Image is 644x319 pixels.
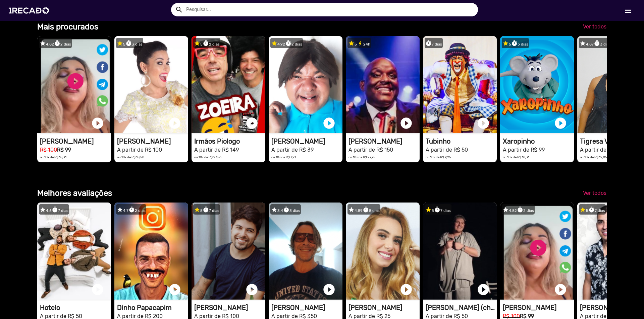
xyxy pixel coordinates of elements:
[423,203,497,300] video: 1RECADO vídeos dedicados para fãs e empresas
[37,22,98,31] b: Mais procurados
[500,203,574,300] video: 1RECADO vídeos dedicados para fãs e empresas
[91,116,104,130] a: play_circle_filled
[168,116,181,130] a: play_circle_filled
[554,116,567,130] a: play_circle_filled
[348,304,420,312] h1: [PERSON_NAME]
[554,283,567,296] a: play_circle_filled
[346,203,420,300] video: 1RECADO vídeos dedicados para fãs e empresas
[194,147,239,153] small: A partir de R$ 149
[580,155,607,159] small: ou 10x de R$ 12,95
[40,147,57,153] small: R$ 100
[426,155,451,159] small: ou 10x de R$ 9,25
[624,7,632,15] mat-icon: Início
[269,203,342,300] video: 1RECADO vídeos dedicados para fãs e empresas
[194,304,265,312] h1: [PERSON_NAME]
[500,36,574,133] video: 1RECADO vídeos dedicados para fãs e empresas
[271,147,314,153] small: A partir de R$ 39
[269,36,342,133] video: 1RECADO vídeos dedicados para fãs e empresas
[37,36,111,133] video: 1RECADO vídeos dedicados para fãs e empresas
[346,36,420,133] video: 1RECADO vídeos dedicados para fãs e empresas
[40,304,111,312] h1: Hotelo
[580,147,622,153] small: A partir de R$ 70
[117,147,162,153] small: A partir de R$ 100
[583,190,606,196] span: Ver todos
[117,304,188,312] h1: Dinho Papacapim
[40,137,111,145] h1: [PERSON_NAME]
[57,147,71,153] b: R$ 99
[503,147,545,153] small: A partir de R$ 99
[117,137,188,145] h1: [PERSON_NAME]
[477,116,490,130] a: play_circle_filled
[348,137,420,145] h1: [PERSON_NAME]
[271,304,342,312] h1: [PERSON_NAME]
[168,283,181,296] a: play_circle_filled
[423,36,497,133] video: 1RECADO vídeos dedicados para fãs e empresas
[194,155,221,159] small: ou 10x de R$ 27,56
[40,155,66,159] small: ou 10x de R$ 18,31
[245,283,259,296] a: play_circle_filled
[348,155,375,159] small: ou 10x de R$ 27,75
[322,116,336,130] a: play_circle_filled
[173,3,184,15] button: Example home icon
[399,283,413,296] a: play_circle_filled
[426,304,497,312] h1: [PERSON_NAME] (churros)
[114,36,188,133] video: 1RECADO vídeos dedicados para fãs e empresas
[245,116,259,130] a: play_circle_filled
[322,283,336,296] a: play_circle_filled
[37,203,111,300] video: 1RECADO vídeos dedicados para fãs e empresas
[194,137,265,145] h1: Irmãos Piologo
[37,188,112,198] b: Melhores avaliações
[503,137,574,145] h1: Xaropinho
[426,147,468,153] small: A partir de R$ 50
[271,155,296,159] small: ou 10x de R$ 7,21
[503,304,574,312] h1: [PERSON_NAME]
[348,147,393,153] small: A partir de R$ 150
[114,203,188,300] video: 1RECADO vídeos dedicados para fãs e empresas
[399,116,413,130] a: play_circle_filled
[583,23,606,30] span: Ver todos
[91,283,104,296] a: play_circle_filled
[192,36,265,133] video: 1RECADO vídeos dedicados para fãs e empresas
[117,155,144,159] small: ou 10x de R$ 18,50
[181,3,478,16] input: Pesquisar...
[503,155,529,159] small: ou 10x de R$ 18,31
[192,203,265,300] video: 1RECADO vídeos dedicados para fãs e empresas
[426,137,497,145] h1: Tubinho
[175,6,183,14] mat-icon: Example home icon
[477,283,490,296] a: play_circle_filled
[271,137,342,145] h1: [PERSON_NAME]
